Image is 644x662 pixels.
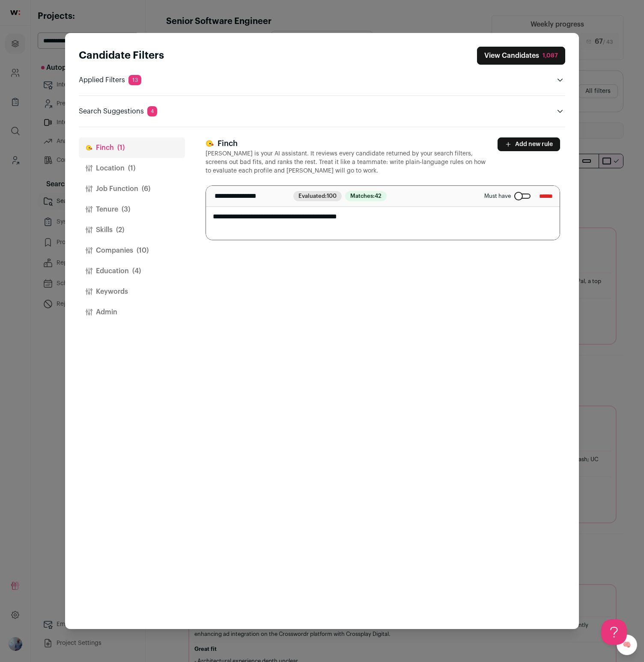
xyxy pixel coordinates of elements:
span: (10) [137,245,149,256]
button: Companies(10) [79,240,185,261]
span: 4 [147,106,157,116]
span: (1) [117,143,125,153]
span: (1) [128,163,135,173]
p: Applied Filters [79,75,141,85]
span: 42 [375,193,382,199]
div: 1,087 [543,51,558,60]
p: [PERSON_NAME] is your AI assistant. It reviews every candidate returned by your search filters, s... [206,149,487,175]
span: 100 [327,193,337,199]
iframe: Help Scout Beacon - Open [601,619,627,645]
span: 13 [128,75,141,85]
button: Job Function(6) [79,179,185,199]
button: Add new rule [498,137,560,151]
button: Admin [79,302,185,322]
button: Location(1) [79,158,185,179]
span: (2) [116,225,124,235]
button: Finch(1) [79,137,185,158]
span: (4) [132,266,141,276]
span: (6) [142,184,150,194]
strong: Candidate Filters [79,51,164,61]
button: Close search preferences [477,47,565,65]
span: Matches: [345,191,387,201]
span: Must have [484,193,511,200]
button: Open applied filters [555,75,565,85]
button: Keywords [79,281,185,302]
span: (3) [122,204,130,215]
button: Tenure(3) [79,199,185,220]
span: Evaluated: [293,191,342,201]
h3: Finch [206,137,487,149]
button: Education(4) [79,261,185,281]
p: Search Suggestions [79,106,157,116]
button: Skills(2) [79,220,185,240]
a: 🧠 [617,635,637,655]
